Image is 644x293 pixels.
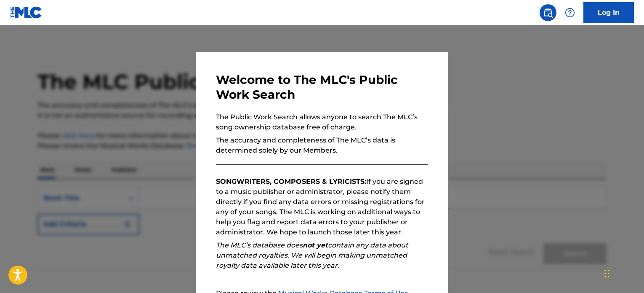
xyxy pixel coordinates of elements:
div: Help [562,4,578,21]
a: Log In [583,2,634,23]
div: Drag [604,261,609,286]
img: help [565,8,575,18]
p: The accuracy and completeness of The MLC’s data is determined solely by our Members. [216,135,428,156]
em: The MLC’s database does contain any data about unmatched royalties. We will begin making unmatche... [216,241,408,269]
iframe: Chat Widget [602,253,644,293]
p: The Public Work Search allows anyone to search The MLC’s song ownership database free of charge. [216,112,428,132]
a: Public Search [540,4,556,21]
p: If you are signed to a music publisher or administrator, please notify them directly if you find ... [216,177,428,237]
strong: not yet [303,241,328,249]
strong: SONGWRITERS, COMPOSERS & LYRICISTS: [216,177,366,185]
img: MLC Logo [10,6,43,19]
h3: Welcome to The MLC's Public Work Search [216,73,428,102]
img: search [543,8,553,18]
